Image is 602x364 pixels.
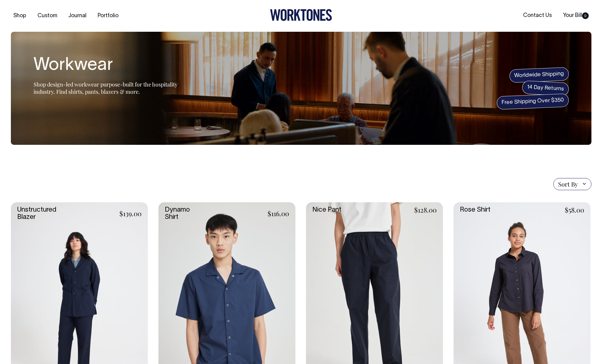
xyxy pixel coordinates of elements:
a: Portfolio [95,11,121,21]
a: Journal [66,11,89,21]
span: Sort By [558,180,578,188]
a: Your Bill0 [561,11,591,21]
span: 0 [582,12,589,19]
span: Shop design-led workwear purpose-built for the hospitality industry. Find shirts, pants, blazers ... [34,81,177,95]
a: Contact Us [521,11,554,21]
span: 14 Day Returns [522,80,569,96]
a: Custom [35,11,60,21]
h1: Workwear [34,56,185,75]
span: Worldwide Shipping [509,67,569,83]
span: Free Shipping Over $350 [496,93,569,110]
a: Shop [11,11,29,21]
